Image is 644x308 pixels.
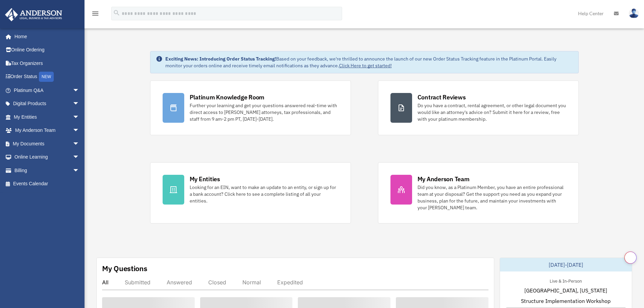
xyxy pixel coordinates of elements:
a: Billingarrow_drop_down [5,164,90,177]
div: Closed [208,279,226,286]
span: [GEOGRAPHIC_DATA], [US_STATE] [524,286,607,294]
a: Online Learningarrow_drop_down [5,150,90,164]
span: arrow_drop_down [73,137,86,151]
div: Expedited [277,279,303,286]
span: arrow_drop_down [73,110,86,124]
i: search [113,9,120,17]
div: Submitted [125,279,150,286]
div: Did you know, as a Platinum Member, you have an entire professional team at your disposal? Get th... [418,184,566,211]
div: NEW [39,72,54,82]
a: My Anderson Team Did you know, as a Platinum Member, you have an entire professional team at your... [378,162,579,223]
a: My Documentsarrow_drop_down [5,137,90,150]
div: Platinum Knowledge Room [190,93,265,101]
a: Home [5,30,86,43]
a: menu [91,12,99,18]
div: Live & In-Person [544,277,587,284]
a: My Anderson Teamarrow_drop_down [5,124,90,137]
span: arrow_drop_down [73,124,86,138]
strong: Exciting News: Introducing Order Status Tracking! [165,56,276,62]
div: Do you have a contract, rental agreement, or other legal document you would like an attorney's ad... [418,102,566,122]
a: Tax Organizers [5,56,90,70]
a: Platinum Q&Aarrow_drop_down [5,84,90,97]
span: arrow_drop_down [73,164,86,177]
div: [DATE]-[DATE] [500,258,632,271]
div: All [102,279,109,286]
div: My Entities [190,175,220,183]
span: Structure Implementation Workshop [521,297,611,305]
div: Answered [167,279,192,286]
a: My Entities Looking for an EIN, want to make an update to an entity, or sign up for a bank accoun... [150,162,351,223]
a: Contract Reviews Do you have a contract, rental agreement, or other legal document you would like... [378,80,579,135]
div: Contract Reviews [418,93,466,101]
a: Order StatusNEW [5,70,90,84]
div: Based on your feedback, we're thrilled to announce the launch of our new Order Status Tracking fe... [165,55,573,69]
i: menu [91,9,99,18]
div: Normal [242,279,261,286]
a: Events Calendar [5,177,90,191]
a: Platinum Knowledge Room Further your learning and get your questions answered real-time with dire... [150,80,351,135]
img: User Pic [629,8,639,18]
span: arrow_drop_down [73,150,86,164]
div: My Questions [102,263,147,274]
a: Digital Productsarrow_drop_down [5,97,90,111]
span: arrow_drop_down [73,97,86,111]
a: My Entitiesarrow_drop_down [5,110,90,124]
div: Further your learning and get your questions answered real-time with direct access to [PERSON_NAM... [190,102,338,122]
div: Looking for an EIN, want to make an update to an entity, or sign up for a bank account? Click her... [190,184,338,204]
span: arrow_drop_down [73,84,86,97]
div: My Anderson Team [418,175,470,183]
a: Click Here to get started! [339,63,392,69]
img: Anderson Advisors Platinum Portal [3,8,64,21]
a: Online Ordering [5,43,90,57]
